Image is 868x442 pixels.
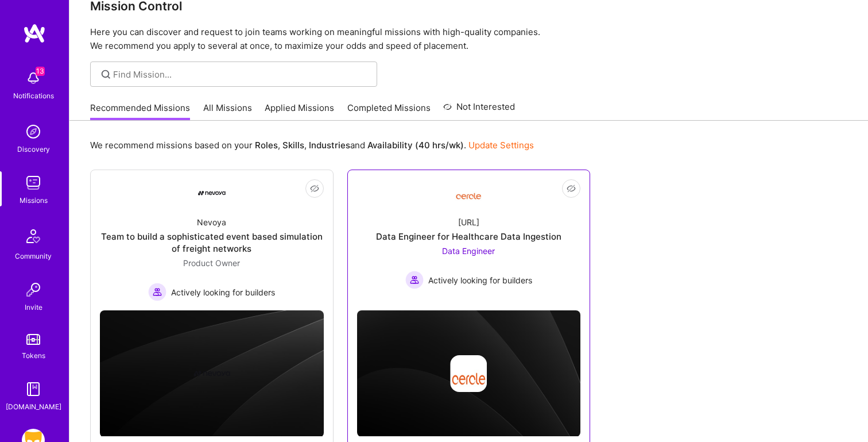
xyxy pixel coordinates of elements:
a: Company Logo[URL]Data Engineer for Healthcare Data IngestionData Engineer Actively looking for bu... [357,179,581,301]
span: Actively looking for builders [171,286,275,298]
div: Invite [25,301,42,313]
img: Actively looking for builders [148,283,166,301]
span: Actively looking for builders [428,274,532,286]
img: Invite [22,278,45,301]
b: Industries [309,140,350,151]
img: Company Logo [455,184,482,203]
div: Community [15,250,52,262]
a: All Missions [203,102,252,121]
img: logo [23,23,46,44]
i: icon EyeClosed [567,184,576,193]
div: Data Engineer for Healthcare Data Ingestion [376,230,561,243]
div: Team to build a sophisticated event based simulation of freight networks [100,230,324,255]
a: Not Interested [443,100,515,121]
div: Discovery [17,143,50,155]
a: Company LogoNevoyaTeam to build a sophisticated event based simulation of freight networksProduct... [100,179,324,301]
a: Applied Missions [265,102,334,121]
i: icon EyeClosed [310,184,319,193]
a: Update Settings [468,140,534,151]
div: Nevoya [197,216,226,228]
img: cover [100,310,324,437]
div: [URL] [458,216,479,228]
span: 13 [36,67,45,76]
img: guide book [22,378,45,401]
input: Find Mission... [113,68,369,80]
img: cover [357,310,581,437]
img: Company Logo [198,191,226,195]
p: Here you can discover and request to join teams working on meaningful missions with high-quality ... [90,25,847,53]
b: Skills [282,140,304,151]
div: Notifications [13,90,54,102]
b: Availability (40 hrs/wk) [367,140,464,151]
img: bell [22,67,45,90]
p: We recommend missions based on your , , and . [90,139,534,151]
img: tokens [26,334,40,345]
img: Community [20,222,47,250]
span: Product Owner [183,258,240,268]
i: icon SearchGrey [99,68,113,81]
a: Completed Missions [347,102,431,121]
div: Tokens [22,349,45,362]
img: Company logo [450,355,487,392]
img: Company logo [193,355,230,392]
div: Missions [20,194,48,206]
div: [DOMAIN_NAME] [6,401,61,413]
a: Recommended Missions [90,102,190,121]
img: discovery [22,120,45,143]
img: Actively looking for builders [405,271,424,289]
img: teamwork [22,171,45,194]
b: Roles [255,140,278,151]
span: Data Engineer [442,246,495,256]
